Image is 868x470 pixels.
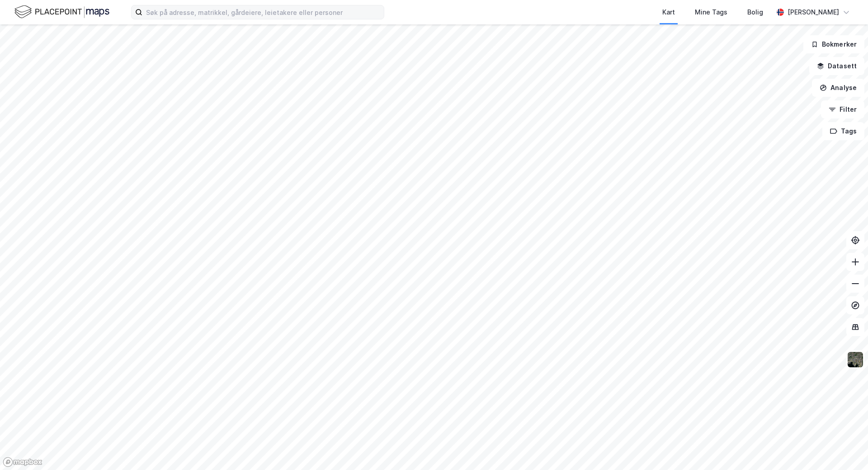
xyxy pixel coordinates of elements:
button: Datasett [809,57,864,75]
div: Kontrollprogram for chat [823,427,868,470]
a: Mapbox homepage [3,457,42,467]
div: [PERSON_NAME] [788,7,839,18]
div: Mine Tags [695,7,727,18]
button: Filter [821,100,864,119]
div: Kart [662,7,675,18]
button: Bokmerker [803,35,864,53]
button: Analyse [812,79,864,97]
input: Søk på adresse, matrikkel, gårdeiere, leietakere eller personer [142,5,384,19]
button: Tags [822,122,864,140]
img: logo.f888ab2527a4732fd821a326f86c7f29.svg [14,4,109,20]
img: 9k= [847,351,864,368]
div: Bolig [747,7,763,18]
iframe: Chat Widget [823,427,868,470]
